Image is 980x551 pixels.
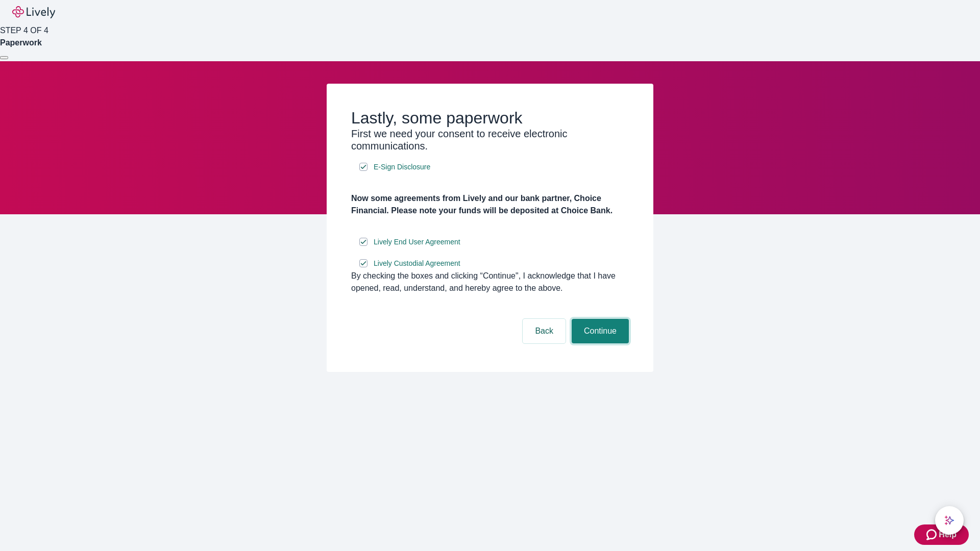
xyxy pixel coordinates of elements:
[351,128,629,152] h3: First we need your consent to receive electronic communications.
[523,319,566,343] button: Back
[372,161,432,173] a: e-sign disclosure document
[935,506,964,535] button: chat
[351,108,629,128] h2: Lastly, some paperwork
[374,162,430,172] span: E-Sign Disclosure
[374,258,460,269] span: Lively Custodial Agreement
[944,515,954,525] svg: Lively AI Assistant
[914,524,969,545] button: Zendesk support iconHelp
[572,319,629,343] button: Continue
[351,192,629,217] h4: Now some agreements from Lively and our bank partner, Choice Financial. Please note your funds wi...
[372,257,462,270] a: e-sign disclosure document
[12,6,55,18] img: Lively
[926,529,939,541] svg: Zendesk support icon
[374,237,460,247] span: Lively End User Agreement
[372,236,462,248] a: e-sign disclosure document
[939,529,957,541] span: Help
[351,270,629,294] div: By checking the boxes and clicking “Continue", I acknowledge that I have opened, read, understand...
